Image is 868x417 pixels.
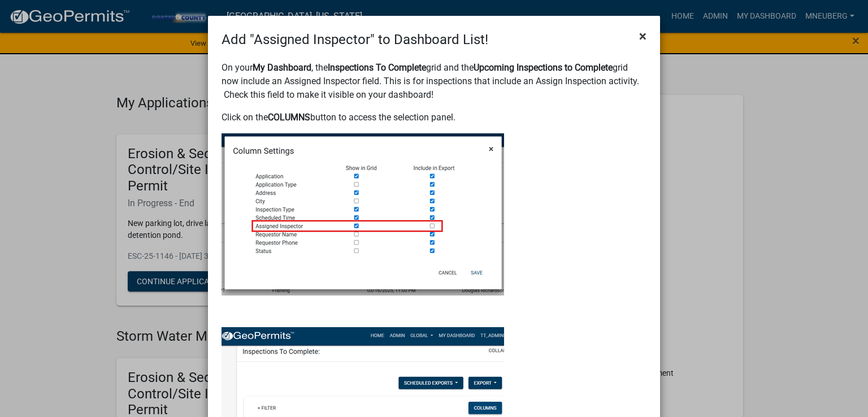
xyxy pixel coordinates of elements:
strong: Inspections To Complete [328,62,426,73]
strong: COLUMNS [268,112,310,123]
h4: Add "Assigned Inspector" to Dashboard List! [222,29,488,50]
p: On your , the grid and the grid now include an Assigned Inspector field. This is for inspections ... [222,61,646,102]
strong: Upcoming Inspections to Complete [474,62,613,73]
button: Close [630,20,656,52]
strong: My Dashboard [253,62,311,73]
span: × [639,28,646,44]
p: Click on the button to access the selection panel. [222,111,646,124]
img: image_04b05459-b3a8-4cc5-8b33-a24db39f82db.png [222,133,504,296]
